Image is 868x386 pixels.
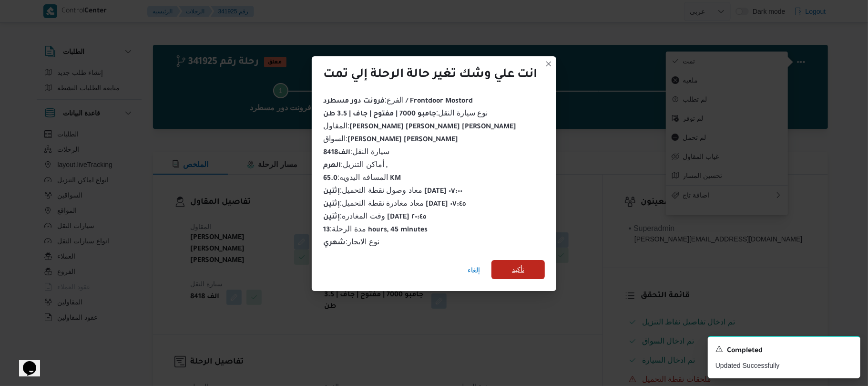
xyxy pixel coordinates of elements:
span: نوع سيارة النقل : [323,109,488,117]
b: إثنين [DATE] ٠٧:٠٠ [323,188,462,196]
span: أماكن التنزيل : [323,160,388,168]
b: إثنين [DATE] ٢٠:٤٥ [323,214,426,221]
span: الفرع : [323,96,473,104]
span: السواق : [323,135,458,143]
b: فرونت دور مسطرد / Frontdoor Mostord [323,98,473,105]
iframe: chat widget [10,348,40,376]
span: نوع الايجار : [323,238,379,246]
button: Closes this modal window [543,58,554,70]
b: شهري [323,240,346,247]
b: الف8418 [323,149,350,157]
b: جامبو 7000 | مفتوح | جاف | 3.5 طن [323,111,436,118]
b: 65.0 KM [323,175,401,183]
span: وقت المغادره : [323,212,426,220]
b: إثنين [DATE] ٠٧:٤٥ [323,201,466,209]
span: معاد وصول نقطة التحميل : [323,186,462,194]
b: 13 hours, 45 minutes [323,227,428,234]
b: الهرم , [323,162,388,170]
span: معاد مغادرة نقطة التحميل : [323,199,466,207]
b: [PERSON_NAME] [PERSON_NAME] [PERSON_NAME] [349,124,516,131]
b: [PERSON_NAME] [PERSON_NAME] [347,136,458,144]
span: مدة الرحلة : [323,225,428,233]
span: تأكيد [512,264,524,275]
span: المسافه اليدويه : [323,173,401,181]
div: انت علي وشك تغير حالة الرحلة إلي تمت [323,68,537,83]
button: تأكيد [491,260,545,279]
div: Notification [715,344,853,357]
button: إلغاء [464,261,484,280]
span: Completed [727,345,763,357]
span: سيارة النقل : [323,147,389,156]
span: المقاول : [323,122,516,130]
span: إلغاء [468,264,480,276]
p: Updated Successfully [715,361,853,371]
